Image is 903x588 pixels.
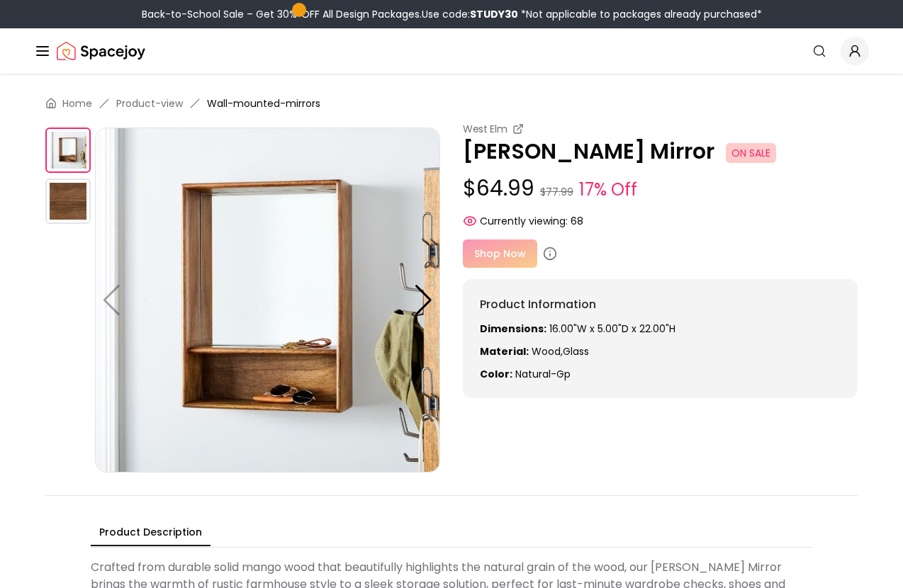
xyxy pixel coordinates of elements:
[34,28,869,74] nav: Global
[422,7,518,21] span: Use code:
[480,322,546,336] strong: Dimensions:
[95,128,440,473] img: https://storage.googleapis.com/spacejoy-main/assets/60edaed8025412001db2530a/product_0_onmjg5n3m9f9
[57,37,145,65] a: Spacejoy
[540,185,573,199] small: $77.99
[207,96,320,111] span: Wall-mounted-mirrors
[579,177,637,203] small: 17% Off
[45,96,858,111] nav: breadcrumb
[532,344,589,358] span: Wood,Glass
[480,296,841,313] h6: Product Information
[91,519,211,546] button: Product Description
[463,122,507,136] small: West Elm
[480,367,512,381] strong: Color:
[571,214,583,228] span: 68
[45,128,91,173] img: https://storage.googleapis.com/spacejoy-main/assets/60edaed8025412001db2530a/product_0_onmjg5n3m9f9
[518,7,762,21] span: *Not applicable to packages already purchased*
[62,96,92,111] a: Home
[45,179,91,224] img: https://storage.googleapis.com/spacejoy-main/assets/60edaed8025412001db2530a/product_1_inkc5lh3n8
[470,7,518,21] b: STUDY30
[142,7,762,21] div: Back-to-School Sale – Get 30% OFF All Design Packages.
[116,96,183,111] a: Product-view
[726,143,776,163] span: ON SALE
[463,139,858,164] p: [PERSON_NAME] Mirror
[480,322,841,336] p: 16.00"W x 5.00"D x 22.00"H
[515,367,571,381] span: natural-gp
[440,128,785,473] img: https://storage.googleapis.com/spacejoy-main/assets/60edaed8025412001db2530a/product_1_inkc5lh3n8
[463,176,858,203] p: $64.99
[480,344,529,358] strong: Material:
[57,37,145,65] img: Spacejoy Logo
[480,214,568,228] span: Currently viewing:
